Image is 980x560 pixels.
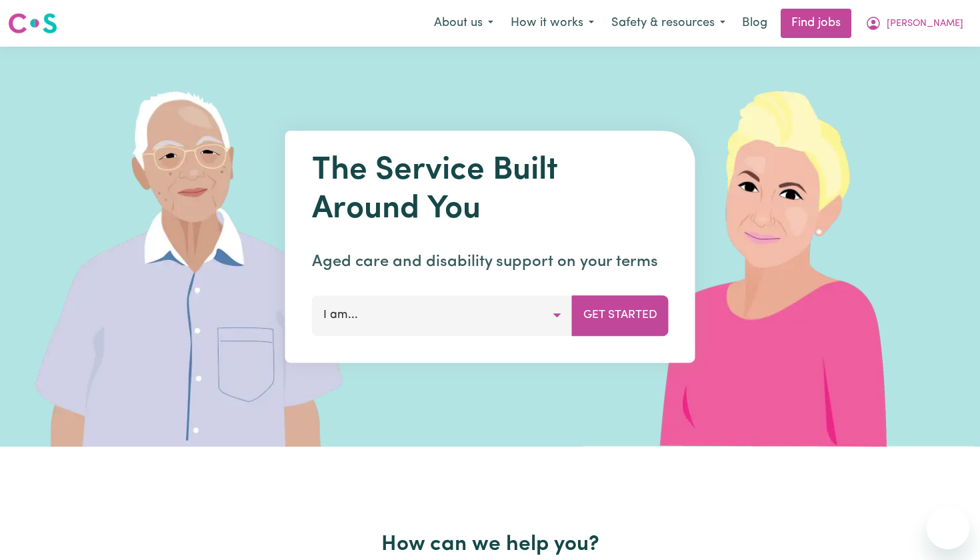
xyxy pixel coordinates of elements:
button: Get Started [572,295,669,335]
h1: The Service Built Around You [312,152,669,229]
button: Safety & resources [603,9,734,37]
button: About us [425,9,502,37]
button: I am... [312,295,573,335]
a: Careseekers logo [8,8,57,39]
button: My Account [857,9,972,37]
button: How it works [502,9,603,37]
a: Find jobs [781,9,851,38]
h2: How can we help you? [58,532,922,557]
p: Aged care and disability support on your terms [312,250,669,274]
span: [PERSON_NAME] [887,17,963,31]
a: Blog [734,9,775,38]
img: Careseekers logo [8,11,57,35]
iframe: Botón para iniciar la ventana de mensajería [927,507,969,549]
